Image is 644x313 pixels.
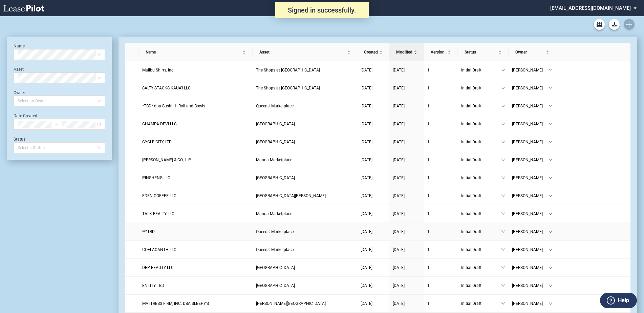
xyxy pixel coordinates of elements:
[501,230,505,234] span: down
[393,103,421,109] a: [DATE]
[142,139,249,145] a: CYCLE CITY, LTD.
[509,43,556,61] th: Owner
[427,210,454,217] a: 1
[142,193,176,198] span: EDEN COFFEE LLC
[512,174,549,181] span: [PERSON_NAME]
[142,103,249,109] a: *TBD* dba Sushi Hi Roll and Bowls
[256,68,320,72] span: The Shops at Kukui'ula
[618,296,629,305] label: Help
[142,68,174,72] span: Malibu Shirts, Inc.
[501,104,505,108] span: down
[515,49,544,56] span: Owner
[461,85,501,91] span: Initial Draft
[549,104,553,108] span: down
[424,43,458,61] th: Version
[501,194,505,198] span: down
[393,122,405,126] span: [DATE]
[393,283,405,288] span: [DATE]
[501,140,505,144] span: down
[256,282,354,289] a: [GEOGRAPHIC_DATA]
[361,246,386,253] a: [DATE]
[461,246,501,253] span: Initial Draft
[427,121,454,127] a: 1
[142,247,176,252] span: COELACANTH LLC
[461,156,501,163] span: Initial Draft
[361,265,372,270] span: [DATE]
[393,211,405,216] span: [DATE]
[501,122,505,126] span: down
[361,210,386,217] a: [DATE]
[393,158,405,162] span: [DATE]
[256,86,320,90] span: The Shops at Kukui'ula
[427,67,454,74] a: 1
[427,228,454,235] a: 1
[458,43,509,61] th: Status
[461,174,501,181] span: Initial Draft
[361,67,386,74] a: [DATE]
[256,85,354,91] a: The Shops at [GEOGRAPHIC_DATA]
[465,49,497,56] span: Status
[142,86,191,90] span: SALTY STACKS KAUA’I LLC
[461,210,501,217] span: Initial Draft
[512,103,549,109] span: [PERSON_NAME]
[256,139,354,145] a: [GEOGRAPHIC_DATA]
[461,103,501,109] span: Initial Draft
[607,19,622,30] md-menu: Download Blank Form List
[396,49,412,56] span: Modified
[142,246,249,253] a: COELACANTH LLC
[361,158,372,162] span: [DATE]
[361,300,386,307] a: [DATE]
[256,193,326,198] span: Port Allen Marina Center
[427,140,430,144] span: 1
[512,246,549,253] span: [PERSON_NAME]
[461,228,501,235] span: Initial Draft
[389,43,424,61] th: Modified
[393,175,405,180] span: [DATE]
[512,192,549,199] span: [PERSON_NAME]
[427,246,454,253] a: 1
[142,158,191,162] span: EDWARD D. JONES & CO., L.P.
[142,300,249,307] a: MATTRESS FIRM, INC. DBA SLEEPY’S
[549,158,553,162] span: down
[142,192,249,199] a: EDEN COFFEE LLC
[139,43,253,61] th: Name
[142,210,249,217] a: TALK REALTY LLC
[275,2,369,18] div: Signed in successfully.
[427,193,430,198] span: 1
[427,139,454,145] a: 1
[357,43,389,61] th: Created
[512,228,549,235] span: [PERSON_NAME]
[393,246,421,253] a: [DATE]
[361,103,386,109] a: [DATE]
[256,229,294,234] span: Queens' Marketplace
[549,230,553,234] span: down
[501,266,505,270] span: down
[461,139,501,145] span: Initial Draft
[512,210,549,217] span: [PERSON_NAME]
[427,192,454,199] a: 1
[393,264,421,271] a: [DATE]
[427,174,454,181] a: 1
[361,68,372,72] span: [DATE]
[393,193,405,198] span: [DATE]
[427,103,454,109] a: 1
[427,264,454,271] a: 1
[427,229,430,234] span: 1
[594,19,605,30] a: Archive
[364,49,378,56] span: Created
[427,104,430,108] span: 1
[142,67,249,74] a: Malibu Shirts, Inc.
[256,67,354,74] a: The Shops at [GEOGRAPHIC_DATA]
[609,19,620,30] button: Download Blank Form
[431,49,446,56] span: Version
[427,156,454,163] a: 1
[361,192,386,199] a: [DATE]
[256,210,354,217] a: Manoa Marketplace
[259,49,346,56] span: Asset
[461,67,501,74] span: Initial Draft
[549,176,553,180] span: down
[501,176,505,180] span: down
[256,156,354,163] a: Manoa Marketplace
[142,301,209,306] span: MATTRESS FIRM, INC. DBA SLEEPY’S
[393,85,421,91] a: [DATE]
